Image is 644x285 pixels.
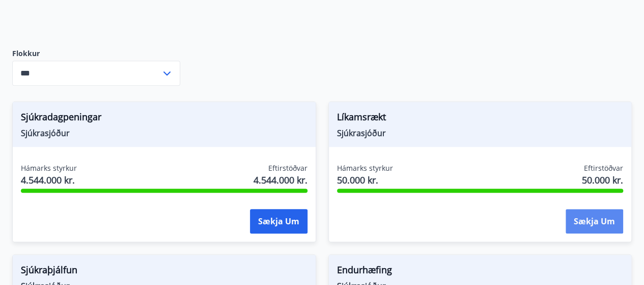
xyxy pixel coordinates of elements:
button: Sækja um [250,209,307,234]
span: Sjúkraþjálfun [21,263,307,280]
span: 4.544.000 kr. [21,173,77,187]
span: 50.000 kr. [582,173,623,187]
span: Endurhæfing [337,263,624,280]
span: Eftirstöðvar [584,163,623,173]
span: Eftirstöðvar [268,163,307,173]
label: Flokkur [12,48,180,59]
span: 4.544.000 kr. [254,173,307,187]
button: Sækja um [566,209,623,234]
span: 50.000 kr. [337,173,393,187]
span: Hámarks styrkur [337,163,393,173]
span: Sjúkradagpeningar [21,110,307,127]
span: Líkamsrækt [337,110,624,127]
span: Sjúkrasjóður [337,127,624,139]
span: Hámarks styrkur [21,163,77,173]
span: Sjúkrasjóður [21,127,307,139]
